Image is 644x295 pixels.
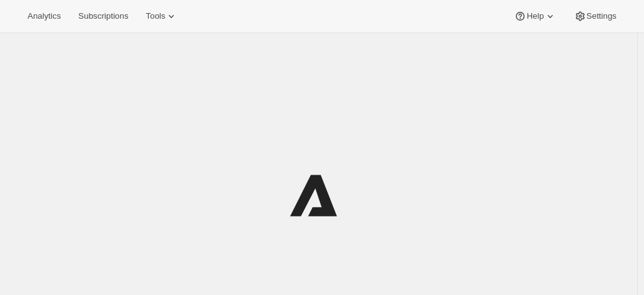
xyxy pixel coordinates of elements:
span: Subscriptions [78,11,128,21]
span: Analytics [28,11,61,21]
button: Settings [566,7,624,25]
span: Settings [586,11,616,21]
button: Subscriptions [71,7,136,25]
button: Tools [138,7,185,25]
span: Help [526,11,543,21]
button: Help [506,7,563,25]
span: Tools [146,11,165,21]
button: Analytics [20,7,68,25]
